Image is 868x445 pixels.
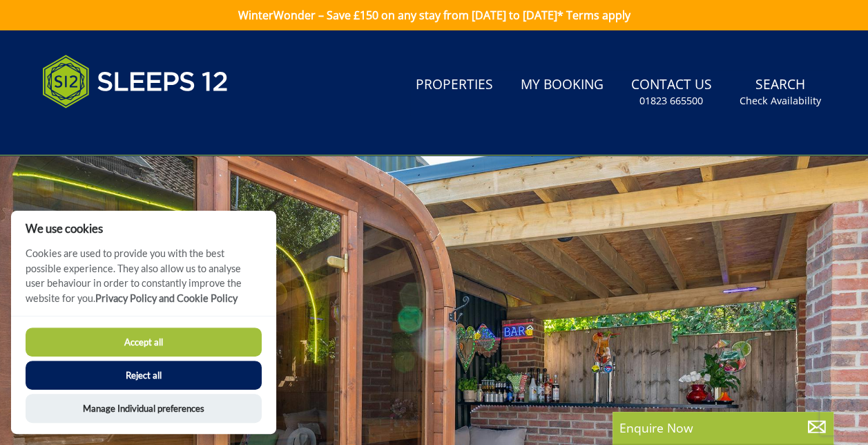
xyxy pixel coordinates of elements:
[734,70,827,115] a: SearchCheck Availability
[35,124,180,136] iframe: Customer reviews powered by Trustpilot
[26,394,262,423] button: Manage Individual preferences
[626,70,717,115] a: Contact Us01823 665500
[95,292,238,304] a: Privacy Policy and Cookie Policy
[639,94,703,108] small: 01823 665500
[11,222,276,235] h2: We use cookies
[26,361,262,390] button: Reject all
[619,419,827,437] p: Enquire Now
[26,328,262,357] button: Accept all
[11,246,276,316] p: Cookies are used to provide you with the best possible experience. They also allow us to analyse ...
[410,70,499,101] a: Properties
[740,94,821,108] small: Check Availability
[515,70,609,101] a: My Booking
[42,47,229,116] img: Sleeps 12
